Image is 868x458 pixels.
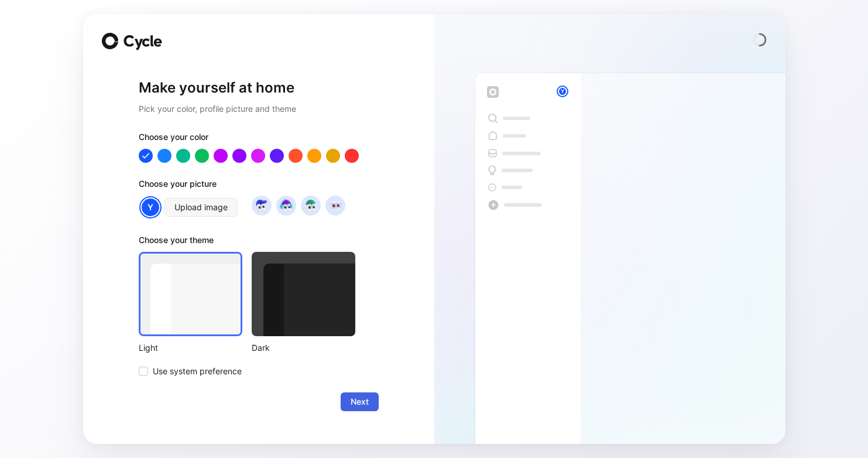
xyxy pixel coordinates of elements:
img: avatar [327,197,343,213]
div: Y [558,87,567,96]
div: Light [139,341,242,355]
h2: Pick your color, profile picture and theme [139,102,379,116]
div: Choose your theme [139,233,355,252]
div: Dark [252,341,355,355]
img: avatar [303,197,318,213]
img: avatar [278,197,294,213]
span: Next [351,395,369,409]
button: Upload image [164,198,238,217]
span: Upload image [174,200,228,214]
h1: Make yourself at home [139,78,379,97]
img: workspace-default-logo-wX5zAyuM.png [487,86,499,98]
div: Choose your color [139,130,379,149]
button: Next [341,392,379,411]
div: Choose your picture [139,177,379,196]
span: Use system preference [153,364,242,378]
img: avatar [253,197,269,213]
div: Y [140,197,160,217]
